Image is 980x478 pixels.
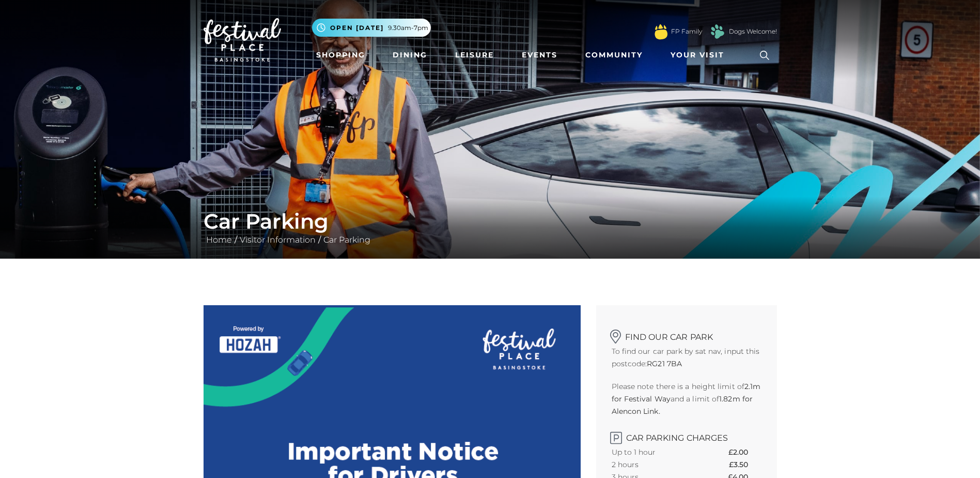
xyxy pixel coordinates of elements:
a: Visitor Information [237,235,318,245]
a: Your Visit [666,46,734,65]
a: Car Parking [321,235,373,245]
h2: Find our car park [612,326,761,342]
a: Leisure [451,46,498,65]
a: Community [581,46,647,65]
h1: Car Parking [204,209,777,234]
th: Up to 1 hour [612,446,694,458]
button: Open [DATE] 9.30am-7pm [312,19,431,37]
a: Home [204,235,235,245]
span: 9.30am-7pm [388,23,428,33]
p: To find our car park by sat nav, input this postcode: [612,345,761,370]
a: Events [518,46,562,65]
a: Dogs Welcome! [729,27,777,36]
div: / / [196,209,785,246]
th: £2.00 [728,446,761,458]
th: 2 hours [612,458,694,471]
img: Festival Place Logo [204,18,281,62]
th: £3.50 [729,458,761,471]
span: Your Visit [671,50,724,61]
h2: Car Parking Charges [612,428,761,443]
strong: RG21 7BA [647,359,682,368]
a: FP Family [671,27,702,36]
p: Please note there is a height limit of and a limit of [612,380,761,417]
a: Shopping [312,46,369,65]
span: Open [DATE] [330,23,384,33]
a: Dining [388,46,431,65]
